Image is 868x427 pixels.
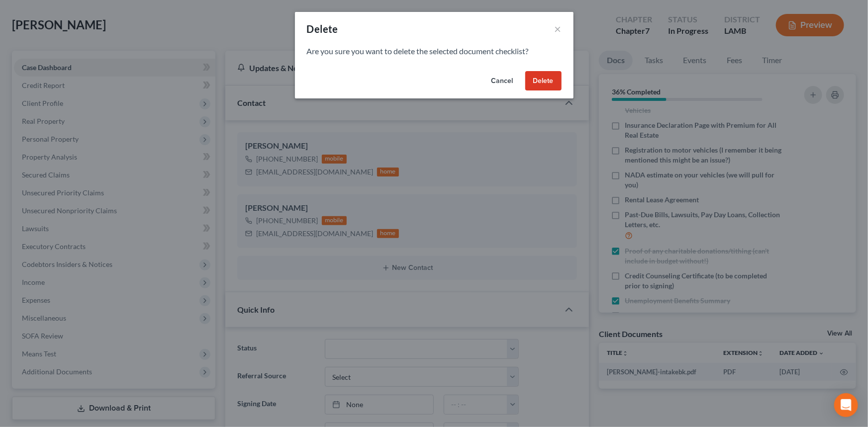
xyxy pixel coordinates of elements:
[483,71,521,91] button: Cancel
[307,46,562,57] p: Are you sure you want to delete the selected document checklist?
[307,22,338,36] div: Delete
[834,393,858,417] div: Open Intercom Messenger
[525,71,562,91] button: Delete
[555,23,562,35] button: ×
